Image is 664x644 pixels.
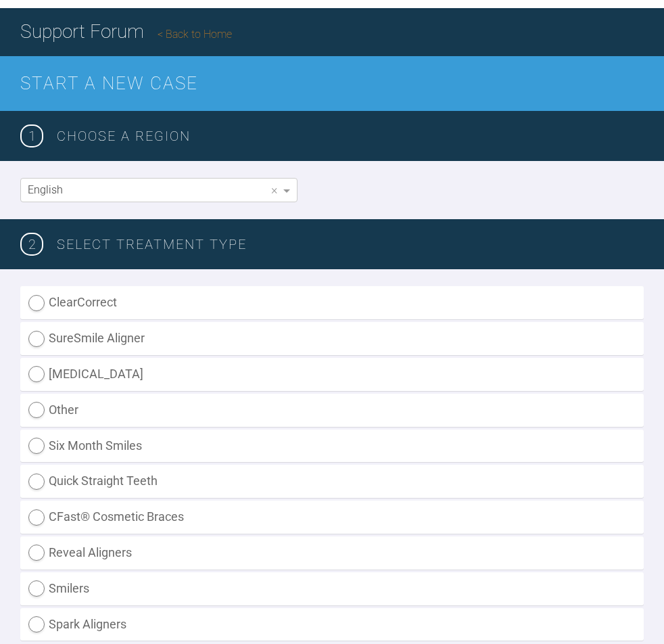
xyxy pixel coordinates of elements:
[57,125,644,147] h3: Choose a region
[28,183,63,196] span: English
[57,233,644,255] h3: SELECT TREATMENT TYPE
[271,184,277,196] span: ×
[20,286,644,319] label: ClearCorrect
[20,322,644,355] label: SureSmile Aligner
[20,430,644,463] label: Six Month Smiles
[20,70,644,98] h2: Start a New Case
[20,124,43,147] span: 1
[20,536,644,570] label: Reveal Aligners
[20,394,644,427] label: Other
[20,17,232,47] h1: Support Forum
[20,501,644,534] label: CFast® Cosmetic Braces
[268,179,280,202] span: Clear value
[20,572,644,605] label: Smilers
[20,465,644,498] label: Quick Straight Teeth
[158,28,232,41] a: Back to Home
[20,358,644,391] label: [MEDICAL_DATA]
[20,233,43,256] span: 2
[20,608,644,641] label: Spark Aligners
